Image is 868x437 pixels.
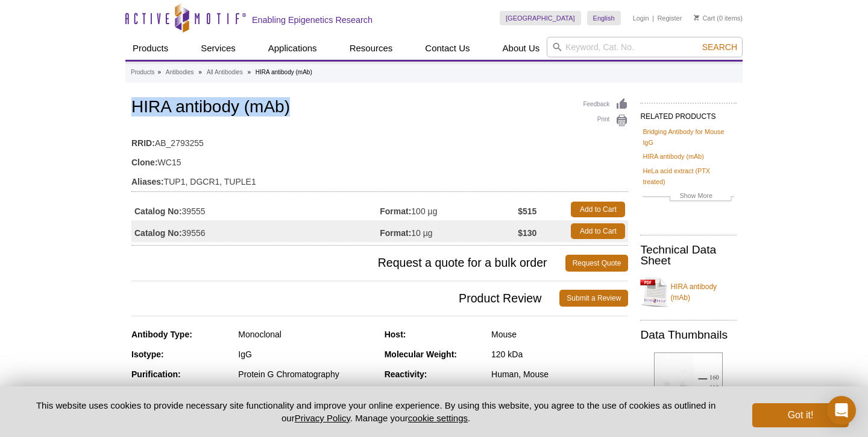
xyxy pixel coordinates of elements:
strong: RRID: [131,138,155,148]
td: 100 µg [380,199,518,220]
a: Services [193,37,243,60]
a: Print [583,114,628,127]
a: Cart [694,14,715,22]
div: Monoclonal [238,329,375,340]
strong: Purification: [131,369,181,379]
li: (0 items) [694,11,743,25]
a: Login [633,14,649,22]
a: [GEOGRAPHIC_DATA] [500,11,581,25]
button: cookie settings [408,413,468,423]
div: Mouse [491,329,628,340]
p: This website uses cookies to provide necessary site functionality and improve your online experie... [19,399,732,424]
span: Product Review [131,290,559,307]
a: Products [125,37,175,60]
h2: Enabling Epigenetics Research [252,14,373,25]
a: HeLa acid extract (PTX treated) [643,165,734,187]
button: Search [699,42,741,53]
a: All Antibodies [207,67,243,78]
a: Feedback [583,98,628,111]
a: Register [657,14,682,22]
div: Open Intercom Messenger [827,396,856,425]
strong: Catalog No: [134,206,182,217]
div: Human, Mouse [491,369,628,380]
img: Your Cart [694,14,699,21]
strong: Antibody Type: [131,330,192,339]
a: Add to Cart [571,223,625,239]
a: Add to Cart [571,202,625,217]
li: » [157,69,161,75]
a: Antibodies [166,67,194,78]
a: English [587,11,621,25]
div: Protein G Chromatography [238,369,375,380]
td: 10 µg [380,220,518,242]
a: About Us [495,37,547,60]
strong: Clone: [131,157,158,168]
strong: Reactivity: [385,369,427,379]
h2: Data Thumbnails [640,330,737,340]
a: Submit a Review [559,290,628,307]
strong: Molecular Weight: [385,349,457,359]
td: AB_2793255 [131,130,628,150]
span: Search [702,42,737,52]
strong: Catalog No: [134,228,182,238]
li: » [247,69,251,75]
h2: RELATED PRODUCTS [640,103,737,124]
td: 39556 [131,220,380,242]
strong: Host: [385,330,406,339]
a: Contact Us [418,37,477,60]
h1: HIRA antibody (mAb) [131,98,628,118]
a: HIRA antibody (mAb) [643,151,703,162]
td: WC15 [131,150,628,169]
span: Request a quote for a bulk order [131,255,565,272]
a: Privacy Policy [295,413,350,423]
div: 120 kDa [491,349,628,360]
strong: Format: [380,206,411,217]
a: Applications [261,37,324,60]
li: HIRA antibody (mAb) [256,69,312,75]
strong: $130 [518,228,536,238]
a: Request Quote [565,255,629,272]
div: IgG [238,349,375,360]
td: 39555 [131,199,380,220]
li: | [652,11,654,25]
a: Show More [643,190,734,204]
input: Keyword, Cat. No. [547,37,743,57]
strong: Format: [380,228,411,238]
button: Got it! [752,403,849,427]
strong: Isotype: [131,349,164,359]
a: Bridging Antibody for Mouse IgG [643,126,734,148]
td: TUP1, DGCR1, TUPLE1 [131,169,628,188]
a: Products [131,67,154,78]
strong: Aliases: [131,176,164,187]
a: Resources [342,37,400,60]
h2: Technical Data Sheet [640,244,737,266]
li: » [198,69,202,75]
strong: $515 [518,206,536,217]
a: HIRA antibody (mAb) [640,274,737,310]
